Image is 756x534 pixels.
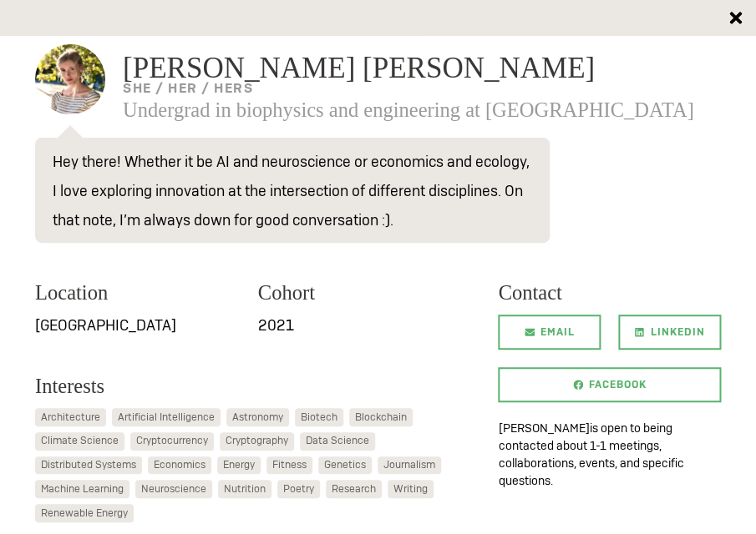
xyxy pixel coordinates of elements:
span: Cryptocurrency [136,433,208,448]
span: Climate Science [41,433,119,448]
span: Energy [223,457,255,472]
span: Research [332,481,376,496]
span: Renewable Energy [41,506,128,521]
h3: Undergrad in biophysics and engineering at [GEOGRAPHIC_DATA] [123,100,721,121]
span: Genetics [324,457,366,472]
p: [GEOGRAPHIC_DATA] [35,315,241,336]
h3: Interests [35,371,480,402]
a: LinkedIn [618,315,721,350]
span: Distributed Systems [41,457,136,472]
span: Machine Learning [41,481,124,496]
span: Architecture [41,410,100,425]
h3: Cohort [258,278,464,309]
span: Data Science [306,433,369,448]
span: Economics [154,457,205,472]
span: LinkedIn [651,315,705,350]
h3: Location [35,278,241,309]
a: Facebook [498,367,721,402]
span: Writing [393,481,428,496]
span: Nutrition [224,481,266,496]
span: [PERSON_NAME] [PERSON_NAME] [123,53,595,83]
span: Artificial Intelligence [118,410,215,425]
span: Journalism [383,457,435,472]
span: Poetry [283,481,314,496]
p: [PERSON_NAME] is open to being contacted about 1-1 meetings, collaborations, events, and specific... [498,420,721,490]
span: Email [540,315,575,350]
span: Fitness [272,457,307,472]
span: Biotech [301,410,337,425]
h3: Contact [498,278,721,309]
p: 2021 [258,315,464,336]
span: Cryptography [226,433,288,448]
span: Facebook [589,367,647,402]
p: Hey there! Whether it be AI and neuroscience or economics and ecology, I love exploring innovatio... [35,138,550,243]
span: Neuroscience [141,481,206,496]
h5: she / her / hers [123,83,253,94]
span: Astronomy [232,410,283,425]
span: Blockchain [355,410,407,425]
a: Email [498,315,601,350]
